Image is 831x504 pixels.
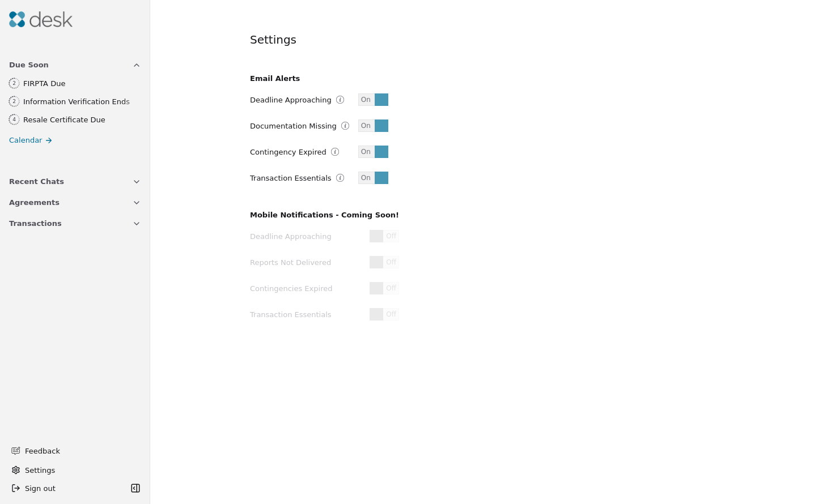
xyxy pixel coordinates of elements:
[25,482,56,494] span: Sign out
[250,122,337,130] label: Documentation Missing
[2,54,148,75] button: Due Soon
[23,96,141,108] div: Information Verification Ends
[23,114,141,126] div: Resale Certificate Due
[358,94,374,105] span: On
[250,72,388,84] h3: Email Alerts
[9,134,42,146] span: Calendar
[9,11,73,27] img: Desk
[250,174,332,182] label: Transaction Essentials
[250,148,327,156] label: Contingency Expired
[250,32,296,48] h4: Settings
[2,75,145,91] a: 2FIRPTA Due
[7,479,128,497] button: Sign out
[2,171,148,192] button: Recent Chats
[250,209,399,221] h3: Mobile Notifications - Coming Soon!
[9,59,49,71] span: Due Soon
[2,93,145,109] a: 2Information Verification Ends
[358,146,374,157] span: On
[9,217,62,229] span: Transactions
[358,172,374,183] span: On
[9,197,60,208] span: Agreements
[7,461,143,479] button: Settings
[2,132,148,148] a: Calendar
[12,116,16,124] div: 4
[12,79,16,88] div: 2
[5,441,141,461] button: Feedback
[25,445,134,457] span: Feedback
[9,176,64,187] span: Recent Chats
[2,112,145,127] a: 4Resale Certificate Due
[25,464,55,476] span: Settings
[12,97,16,106] div: 2
[250,96,332,104] label: Deadline Approaching
[358,120,374,131] span: On
[2,192,148,213] button: Agreements
[23,78,141,89] div: FIRPTA Due
[2,213,148,234] button: Transactions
